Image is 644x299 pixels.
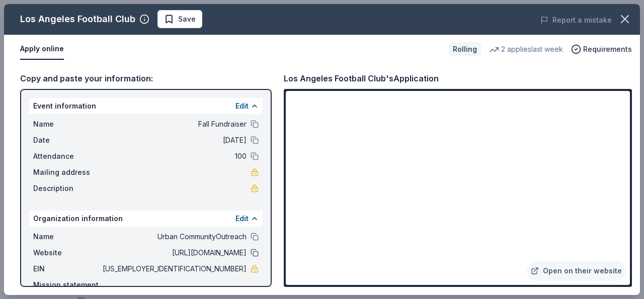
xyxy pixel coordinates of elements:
[101,247,247,259] span: [URL][DOMAIN_NAME]
[33,231,101,243] span: Name
[157,10,202,28] button: Save
[33,166,101,178] span: Mailing address
[540,14,612,26] button: Report a mistake
[29,211,263,227] div: Organization information
[449,42,481,56] div: Rolling
[33,134,101,146] span: Date
[33,279,259,291] div: Mission statement
[33,263,101,275] span: EIN
[286,91,630,285] iframe: To enrich screen reader interactions, please activate Accessibility in Grammarly extension settings
[33,150,101,162] span: Attendance
[20,11,135,27] div: Los Angeles Football Club
[33,118,101,130] span: Name
[583,43,632,55] span: Requirements
[235,100,249,112] button: Edit
[101,118,247,130] span: Fall Fundraiser
[178,13,196,25] span: Save
[101,150,247,162] span: 100
[20,72,272,85] div: Copy and paste your information:
[235,213,249,225] button: Edit
[527,261,626,281] a: Open on their website
[29,98,263,114] div: Event information
[101,263,247,275] span: [US_EMPLOYER_IDENTIFICATION_NUMBER]
[20,39,64,60] button: Apply online
[489,43,563,55] div: 2 applies last week
[33,247,101,259] span: Website
[571,43,632,55] button: Requirements
[284,72,439,85] div: Los Angeles Football Club's Application
[101,134,247,146] span: [DATE]
[101,231,247,243] span: Urban CommunityOutreach
[33,182,101,194] span: Description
